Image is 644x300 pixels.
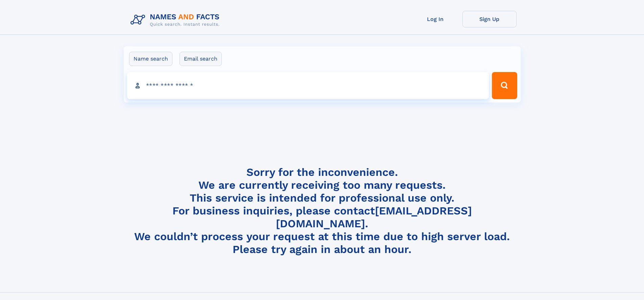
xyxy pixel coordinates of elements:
[492,72,517,99] button: Search Button
[180,52,222,66] label: Email search
[129,52,172,66] label: Name search
[408,11,462,27] a: Log In
[462,11,517,27] a: Sign Up
[276,204,472,230] a: [EMAIL_ADDRESS][DOMAIN_NAME]
[128,166,517,256] h4: Sorry for the inconvenience. We are currently receiving too many requests. This service is intend...
[128,11,225,29] img: Logo Names and Facts
[127,72,489,99] input: search input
